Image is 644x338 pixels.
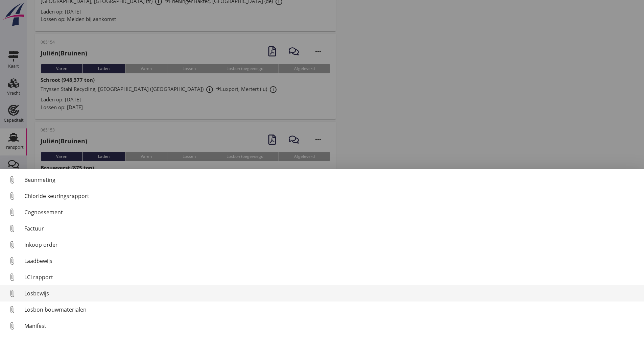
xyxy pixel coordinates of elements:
div: Losbewijs [24,289,639,297]
div: Chloride keuringsrapport [24,192,639,200]
div: Beunmeting [24,176,639,184]
i: attach_file [7,191,18,201]
div: Factuur [24,224,639,233]
div: Laadbewijs [24,257,639,265]
i: attach_file [7,207,18,218]
i: attach_file [7,304,18,315]
i: attach_file [7,288,18,299]
i: attach_file [7,223,18,234]
i: attach_file [7,272,18,283]
div: Losbon bouwmaterialen [24,306,639,314]
div: Cognossement [24,208,639,216]
i: attach_file [7,239,18,250]
div: LCI rapport [24,273,639,281]
div: Inkoop order [24,241,639,249]
i: attach_file [7,320,18,331]
i: attach_file [7,256,18,266]
div: Manifest [24,322,639,330]
i: attach_file [7,174,18,185]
